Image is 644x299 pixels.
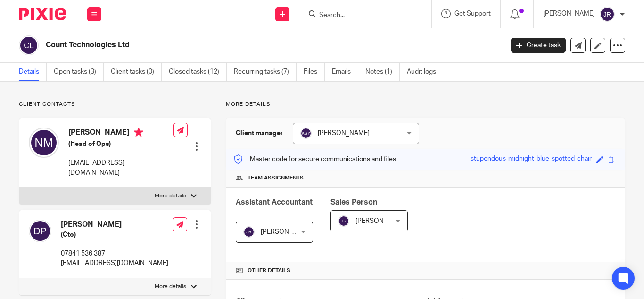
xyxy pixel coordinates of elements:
span: Other details [248,267,290,274]
a: Files [304,63,325,81]
a: Open tasks (3) [54,63,104,81]
a: Recurring tasks (7) [234,63,297,81]
span: Team assignments [248,174,304,182]
p: [EMAIL_ADDRESS][DOMAIN_NAME] [61,258,168,268]
p: More details [226,101,625,108]
span: Assistant Accountant [236,198,313,206]
p: [EMAIL_ADDRESS][DOMAIN_NAME] [68,158,173,178]
span: [PERSON_NAME] [355,218,407,224]
img: svg%3E [338,215,349,227]
input: Search [318,11,403,20]
p: [PERSON_NAME] [543,9,595,18]
span: [PERSON_NAME] [318,130,370,137]
p: 07841 536 387 [61,249,168,258]
h5: (Cto) [61,230,168,239]
h4: [PERSON_NAME] [68,128,173,139]
h3: Client manager [236,128,283,138]
h2: Count Technologies Ltd [46,40,407,50]
img: svg%3E [29,220,51,242]
h4: [PERSON_NAME] [61,220,168,230]
span: Get Support [454,10,491,17]
p: More details [155,283,186,290]
a: Create task [511,38,566,53]
a: Notes (1) [365,63,400,81]
img: svg%3E [19,35,39,55]
a: Closed tasks (12) [169,63,227,81]
p: Master code for secure communications and files [233,154,396,164]
img: svg%3E [300,128,312,139]
img: svg%3E [29,128,59,158]
i: Primary [134,128,143,137]
a: Emails [332,63,358,81]
a: Details [19,63,47,81]
span: Sales Person [330,198,377,206]
a: Audit logs [407,63,443,81]
img: Pixie [19,8,66,20]
div: stupendous-midnight-blue-spotted-chair [471,154,592,165]
a: Client tasks (0) [111,63,162,81]
h5: (Head of Ops) [68,139,173,149]
span: [PERSON_NAME] [261,229,313,235]
img: svg%3E [600,7,615,22]
p: More details [155,192,186,200]
img: svg%3E [243,226,255,238]
p: Client contacts [19,101,211,108]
